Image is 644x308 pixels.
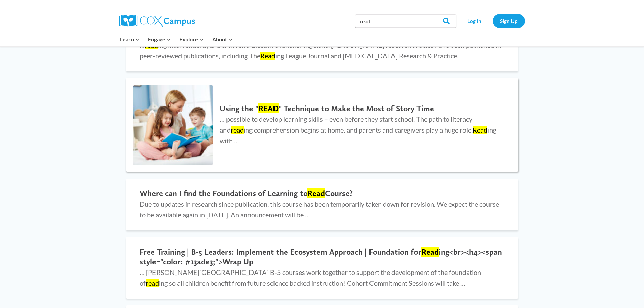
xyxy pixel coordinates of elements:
mark: read [145,41,158,49]
span: … [PERSON_NAME][GEOGRAPHIC_DATA] B-5 courses work together to support the development of the foun... [140,268,481,287]
h2: Free Training | B-5 Leaders: Implement the Ecosystem Approach | Foundation for ing<br><h4><span s... [140,247,505,267]
span: … possible to develop learning skills – even before they start school. The path to literacy and i... [220,115,496,145]
a: Where can I find the Foundations of Learning toReadCourse? Due to updates in research since publi... [126,179,518,230]
h2: Where can I find the Foundations of Learning to Course? [140,189,505,198]
button: Child menu of About [208,32,237,46]
a: Free Training | B-5 Leaders: Implement the Ecosystem Approach | Foundation forReading<br><h4><spa... [126,237,518,299]
img: Using the "READ" Technique to Make the Most of Story Time [133,85,213,165]
mark: Read [421,247,439,257]
mark: read [231,126,244,134]
button: Child menu of Engage [144,32,175,46]
mark: READ [258,103,279,113]
mark: Read [307,188,325,198]
a: Log In [460,14,489,28]
a: Using the "READ" Technique to Make the Most of Story Time Using the "READ" Technique to Make the ... [126,78,518,172]
mark: Read [473,126,487,134]
img: Cox Campus [119,15,195,27]
button: Child menu of Explore [175,32,208,46]
h2: Using the " " Technique to Make the Most of Story Time [220,104,504,114]
mark: Read [260,52,275,60]
button: Child menu of Learn [116,32,144,46]
span: Due to updates in research since publication, this course has been temporarily taken down for rev... [140,200,499,219]
input: Search Cox Campus [355,14,456,28]
nav: Secondary Navigation [460,14,525,28]
mark: read [146,279,159,287]
a: Sign Up [493,14,525,28]
span: … ing interventions, and children’s executive functioning skills. [PERSON_NAME] research articles... [140,41,501,60]
nav: Primary Navigation [116,32,237,46]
